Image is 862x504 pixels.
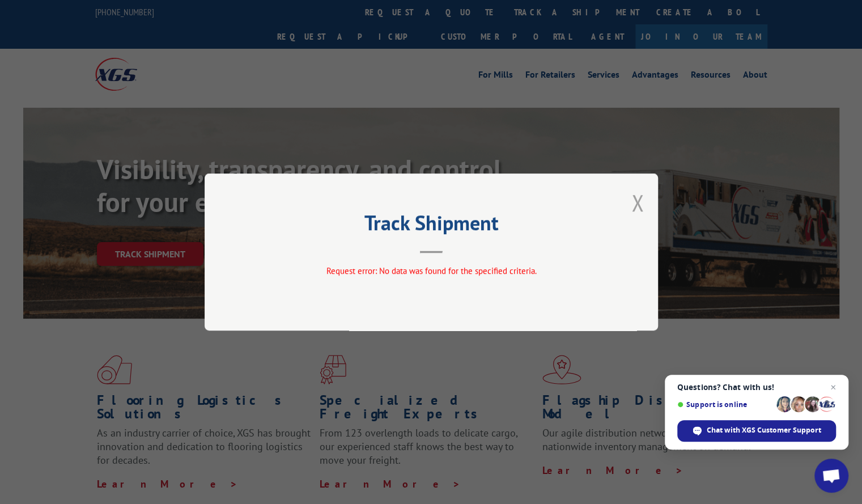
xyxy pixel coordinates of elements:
[677,383,836,392] span: Questions? Chat with us!
[707,425,821,435] span: Chat with XGS Customer Support
[814,459,848,493] div: Open chat
[261,215,601,236] h2: Track Shipment
[677,400,772,409] span: Support is online
[631,188,644,218] button: Close modal
[826,380,840,394] span: Close chat
[677,420,836,442] div: Chat with XGS Customer Support
[326,265,536,276] span: Request error: No data was found for the specified criteria.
